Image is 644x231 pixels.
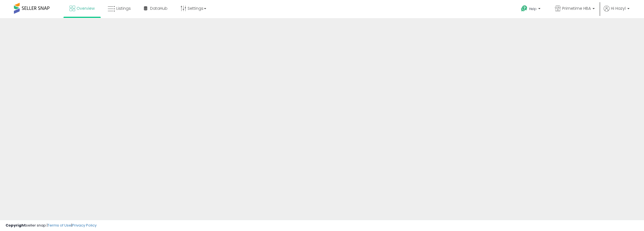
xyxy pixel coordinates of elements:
span: Listings [116,6,131,11]
strong: Copyright [6,223,26,228]
span: DataHub [150,6,168,11]
span: Help [529,6,537,11]
a: Help [517,1,546,18]
a: Privacy Policy [72,223,97,228]
span: Primetime HBA [562,6,591,11]
div: seller snap | | [6,223,97,228]
a: Terms of Use [48,223,71,228]
a: Hi Hazyl [604,6,630,18]
i: Get Help [521,5,528,12]
span: Hi Hazyl [611,6,626,11]
span: Overview [77,6,95,11]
